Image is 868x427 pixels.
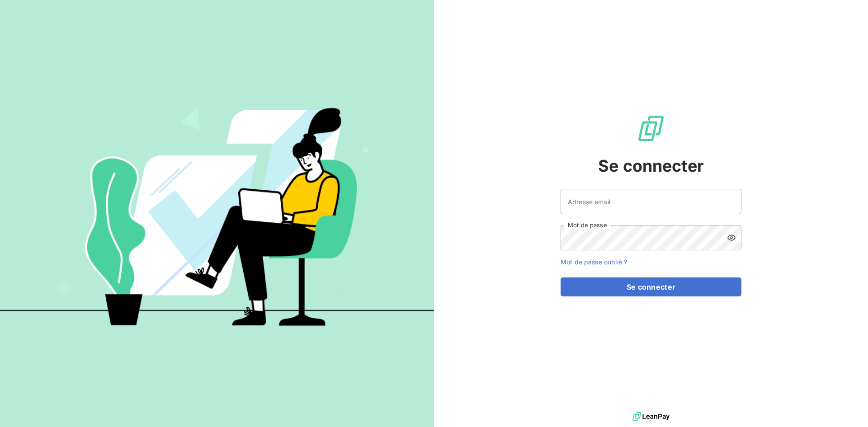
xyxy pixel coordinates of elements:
[598,154,704,178] span: Se connecter
[637,114,665,143] img: Logo LeanPay
[561,277,741,296] button: Se connecter
[561,189,741,214] input: placeholder
[561,258,627,266] a: Mot de passe oublié ?
[632,410,670,423] img: logo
